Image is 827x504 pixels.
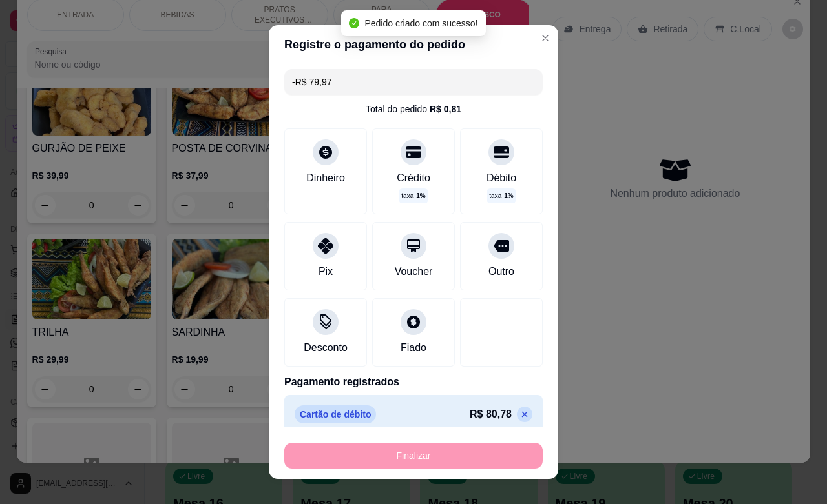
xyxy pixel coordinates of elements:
[504,191,513,201] span: 1 %
[349,18,359,28] span: check-circle
[284,374,543,390] p: Pagamento registrados
[535,28,556,48] button: Close
[292,69,535,95] input: Ex.: hambúrguer de cordeiro
[487,170,516,186] div: Débito
[489,191,513,201] p: taxa
[401,191,425,201] p: taxa
[269,25,558,64] header: Registre o pagamento do pedido
[416,191,425,201] span: 1 %
[366,103,461,116] div: Total do pedido
[364,18,477,28] span: Pedido criado com sucesso!
[295,405,376,423] p: Cartão de débito
[430,103,461,116] div: R$ 0,81
[306,170,345,186] div: Dinheiro
[470,407,512,422] p: R$ 80,78
[319,264,333,279] div: Pix
[304,340,348,356] div: Desconto
[401,340,426,356] div: Fiado
[488,264,514,279] div: Outro
[395,264,433,279] div: Voucher
[397,170,430,186] div: Crédito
